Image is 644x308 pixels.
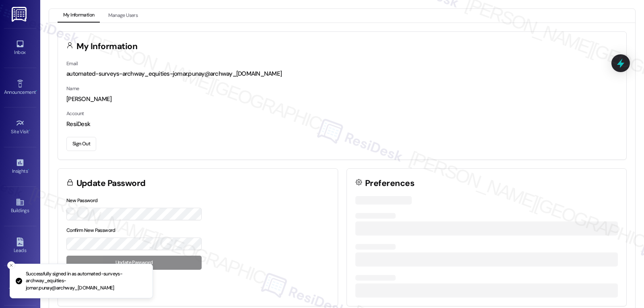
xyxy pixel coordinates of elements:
[66,60,78,67] label: Email
[4,275,36,296] a: Templates •
[4,37,36,59] a: Inbox
[28,167,29,173] span: •
[66,197,98,204] label: New Password
[365,179,414,188] h3: Preferences
[36,88,37,94] span: •
[66,95,618,103] div: [PERSON_NAME]
[66,137,96,151] button: Sign Out
[58,9,100,23] button: My Information
[103,9,143,23] button: Manage Users
[12,7,28,22] img: ResiDesk Logo
[66,120,618,128] div: ResiDesk
[4,195,36,217] a: Buildings
[76,179,146,188] h3: Update Password
[29,128,30,133] span: •
[66,227,116,234] label: Confirm New Password
[66,110,84,117] label: Account
[7,261,15,269] button: Close toast
[76,42,138,51] h3: My Information
[4,116,36,138] a: Site Visit •
[26,271,146,292] p: Successfully signed in as automated-surveys-archway_equities-jomar.punay@archway_[DOMAIN_NAME]
[4,156,36,178] a: Insights •
[66,85,79,92] label: Name
[66,70,618,78] div: automated-surveys-archway_equities-jomar.punay@archway_[DOMAIN_NAME]
[4,235,36,257] a: Leads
